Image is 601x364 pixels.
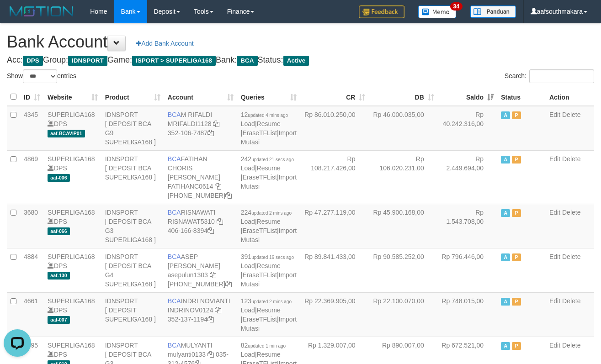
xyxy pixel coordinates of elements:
a: Import Mutasi [241,174,297,190]
a: Load [241,120,255,127]
td: 3680 [20,204,44,248]
td: 4884 [20,248,44,292]
td: DPS [44,292,101,337]
td: Rp 748.015,00 [438,292,497,337]
td: Rp 89.841.433,00 [300,248,369,292]
span: Active [501,111,510,119]
span: BCA [168,111,181,118]
td: IDNSPORT [ DEPOSIT BCA G3 SUPERLIGA168 ] [101,204,164,248]
span: aaf-066 [48,227,70,235]
a: EraseTFList [242,174,277,181]
span: Active [501,342,510,350]
span: Paused [512,253,521,261]
a: Copy FATIHANC0614 to clipboard [215,183,221,190]
span: 34 [450,2,463,11]
a: Load [241,218,255,225]
a: Load [241,306,255,314]
td: Rp 1.543.708,00 [438,204,497,248]
a: Delete [562,253,580,260]
td: INDRI NOVIANTI 352-137-1194 [164,292,237,337]
a: RISNAWAT5310 [168,218,215,225]
a: Edit [549,253,560,260]
td: 4345 [20,106,44,151]
label: Show entries [7,69,76,83]
img: Button%20Memo.svg [418,5,457,18]
td: RISNAWATI 406-166-8394 [164,204,237,248]
a: Copy 4062281727 to clipboard [225,192,232,199]
span: | | | [241,155,297,190]
a: Copy 4061668394 to clipboard [207,227,214,234]
td: ASEP [PERSON_NAME] [PHONE_NUMBER] [164,248,237,292]
a: SUPERLIGA168 [48,111,95,118]
a: EraseTFList [242,129,277,137]
a: Copy INDRINOV0124 to clipboard [215,306,221,314]
a: SUPERLIGA168 [48,342,95,349]
span: BCA [168,155,181,163]
span: 12 [241,111,288,118]
a: Import Mutasi [241,271,297,288]
h1: Bank Account [7,33,594,51]
th: Product: activate to sort column ascending [101,88,164,106]
a: Delete [562,209,580,216]
a: Import Mutasi [241,316,297,332]
span: Paused [512,209,521,217]
label: Search: [505,69,594,83]
h4: Acc: Group: Game: Bank: Status: [7,56,594,65]
span: Active [501,253,510,261]
span: IDNSPORT [68,56,107,66]
span: updated 4 mins ago [248,113,288,118]
span: Active [501,209,510,217]
span: Paused [512,298,521,306]
a: Copy 4062281875 to clipboard [225,280,232,288]
a: Resume [257,306,281,314]
img: Feedback.jpg [359,5,404,18]
span: 123 [241,297,292,305]
td: Rp 90.585.252,00 [369,248,437,292]
span: Paused [512,111,521,119]
td: Rp 22.100.070,00 [369,292,437,337]
a: Resume [257,164,281,172]
a: Resume [257,218,281,225]
td: Rp 2.449.694,00 [438,150,497,204]
th: CR: activate to sort column ascending [300,88,369,106]
a: Delete [562,155,580,163]
td: Rp 47.277.119,00 [300,204,369,248]
span: Paused [512,156,521,164]
a: EraseTFList [242,316,277,323]
td: IDNSPORT [ DEPOSIT BCA SUPERLIGA168 ] [101,150,164,204]
span: ISPORT > SUPERLIGA168 [132,56,216,66]
span: BCA [168,342,181,349]
a: Delete [562,297,580,305]
th: Action [546,88,594,106]
td: IDNSPORT [ DEPOSIT BCA G4 SUPERLIGA168 ] [101,248,164,292]
td: Rp 45.900.168,00 [369,204,437,248]
td: Rp 46.000.035,00 [369,106,437,151]
th: Website: activate to sort column ascending [44,88,101,106]
a: SUPERLIGA168 [48,209,95,216]
span: aaf-130 [48,272,70,280]
a: Resume [257,351,281,358]
span: | | | [241,297,297,332]
span: 224 [241,209,292,216]
td: Rp 22.369.905,00 [300,292,369,337]
span: | | | [241,209,297,243]
span: Active [283,56,309,66]
td: Rp 108.217.426,00 [300,150,369,204]
td: 4661 [20,292,44,337]
span: updated 2 mins ago [251,299,292,304]
a: Edit [549,297,560,305]
span: BCA [168,253,181,260]
span: BCA [237,56,257,66]
img: panduan.png [470,5,516,18]
a: Import Mutasi [241,129,297,146]
a: Delete [562,111,580,118]
a: Copy MRIFALDI1128 to clipboard [213,120,219,127]
a: SUPERLIGA168 [48,155,95,163]
a: Import Mutasi [241,227,297,243]
span: BCA [168,297,181,305]
select: Showentries [23,69,57,83]
a: FATIHANC0614 [168,183,213,190]
td: Rp 86.010.250,00 [300,106,369,151]
a: SUPERLIGA168 [48,297,95,305]
span: Active [501,298,510,306]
